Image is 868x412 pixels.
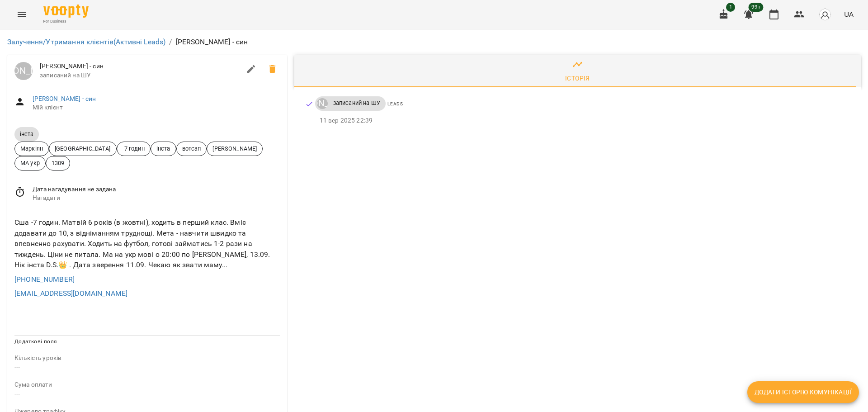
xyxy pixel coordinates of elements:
span: Додати історію комунікації [755,387,852,398]
span: 99+ [749,3,764,12]
span: записаний на ШУ [40,71,241,80]
nav: breadcrumb [7,37,861,47]
p: [PERSON_NAME] - син [176,37,248,47]
span: 1 [726,3,735,12]
div: Луцук Маркіян [14,62,33,80]
div: Сша -7 годин. Матвій 6 років (в жовтні), ходить в перший клас. Вміє додавати до 10, з відніманням... [13,215,282,272]
span: Маркіян [15,144,48,153]
p: field-description [14,380,280,389]
span: Leads [387,101,403,106]
p: 11 вер 2025 22:39 [320,116,846,125]
a: [PERSON_NAME] - син [33,95,96,102]
span: [GEOGRAPHIC_DATA] [49,144,116,153]
span: МА укр [15,159,45,167]
span: інста [14,130,39,138]
div: Луцук Маркіян [317,98,328,109]
span: записаний на ШУ [328,99,386,107]
span: -7 годин [117,144,150,153]
a: [EMAIL_ADDRESS][DOMAIN_NAME] [14,289,127,298]
span: [PERSON_NAME] - син [40,62,241,71]
img: Voopty Logo [43,5,89,18]
span: Мій клієнт [33,103,280,112]
li: / [169,37,172,47]
span: Нагадати [33,194,280,203]
span: UA [844,9,854,19]
span: Дата нагадування не задана [33,185,280,194]
span: [PERSON_NAME] [207,144,262,153]
span: інста [151,144,176,153]
img: avatar_s.png [819,8,831,21]
span: 1309 [46,159,70,167]
button: Menu [11,4,33,25]
span: For Business [43,19,89,24]
a: [PERSON_NAME] [14,62,33,80]
p: --- [14,389,280,400]
p: field-description [14,354,280,363]
p: --- [14,362,280,373]
a: [PHONE_NUMBER] [14,275,75,284]
span: Додаткові поля [14,338,57,345]
div: Історія [565,73,590,84]
button: Додати історію комунікації [747,381,859,403]
a: Залучення/Утримання клієнтів(Активні Leads) [7,38,165,46]
span: вотсап [177,144,207,153]
a: [PERSON_NAME] [315,98,328,109]
button: UA [840,6,857,23]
